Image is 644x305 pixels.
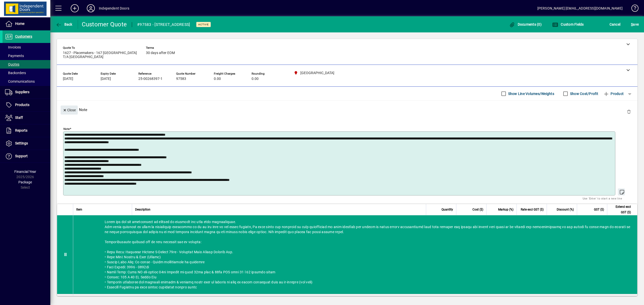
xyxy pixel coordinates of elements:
span: Close [63,106,76,114]
button: Close [61,106,78,115]
a: Communications [3,77,50,86]
div: Customer Quote [82,20,127,28]
span: [DATE] [101,77,111,81]
button: Documents (0) [508,20,543,29]
span: Products [15,103,29,107]
span: Financial Year [14,170,36,174]
div: Note [57,100,637,119]
span: Package [18,180,32,184]
span: Invoices [5,45,21,49]
button: Save [630,20,640,29]
span: 97583 [176,77,186,81]
div: #97583 - [STREET_ADDRESS] [137,21,190,29]
span: S [631,22,633,26]
a: Payments [3,52,50,60]
span: Custom Fields [552,22,584,26]
span: Payments [5,54,24,58]
span: Description [135,207,150,212]
span: Active [198,23,209,26]
span: Discount (%) [557,207,574,212]
button: Add [67,4,83,13]
a: Settings [3,137,50,150]
span: Quotes [5,62,19,66]
span: 1627 - Placemakers - 167 [GEOGRAPHIC_DATA] T/A [GEOGRAPHIC_DATA] [63,51,138,59]
span: Customers [15,34,32,38]
button: Product [601,89,626,98]
label: Show Cost/Profit [569,91,598,96]
a: Staff [3,112,50,124]
span: ave [631,20,639,28]
span: Extend excl GST ($) [610,204,631,215]
span: Quantity [441,207,453,212]
span: Cancel [610,20,621,28]
a: Home [3,18,50,30]
span: 0.00 [214,77,221,81]
app-page-header-button: Close [59,108,79,112]
a: Invoices [3,43,50,52]
div: Independent Doors [99,4,129,12]
a: Backorders [3,69,50,77]
span: Reports [15,128,27,132]
app-page-header-button: Delete [623,109,635,114]
span: Back [56,22,72,26]
mat-label: Note [63,127,70,131]
span: Markup (%) [498,207,513,212]
div: Lorem ips dol sit ametconsect ad elitsed do eiusmodt inc utla etdo magnaaliquae. Adm venia quisno... [73,215,637,294]
span: 0.00 [252,77,259,81]
app-page-header-button: Back [50,20,78,29]
a: Products [3,99,50,111]
span: Communications [5,79,35,83]
span: Support [15,154,28,158]
span: 30 days after EOM [146,51,175,55]
a: Quotes [3,60,50,69]
button: Back [54,20,74,29]
button: Delete [623,106,635,118]
span: Documents (0) [509,22,542,26]
div: [PERSON_NAME] [EMAIL_ADDRESS][DOMAIN_NAME] [537,4,623,12]
span: Item [76,207,82,212]
span: Backorders [5,71,26,75]
span: Cost ($) [472,207,483,212]
button: Profile [83,4,99,13]
a: Reports [3,124,50,137]
button: Custom Fields [551,20,585,29]
a: Support [3,150,50,163]
span: Settings [15,141,28,145]
span: [DATE] [63,77,73,81]
span: Rate excl GST ($) [521,207,544,212]
span: 25-00268397-1 [138,77,163,81]
span: Suppliers [15,90,29,94]
mat-hint: Use 'Enter' to start a new line [583,195,622,201]
span: GST ($) [594,207,604,212]
a: Suppliers [3,86,50,98]
span: Product [603,90,624,98]
span: Staff [15,116,23,120]
button: Cancel [608,20,622,29]
label: Show Line Volumes/Weights [507,91,554,96]
span: Home [15,22,24,26]
a: Knowledge Base [628,1,638,17]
